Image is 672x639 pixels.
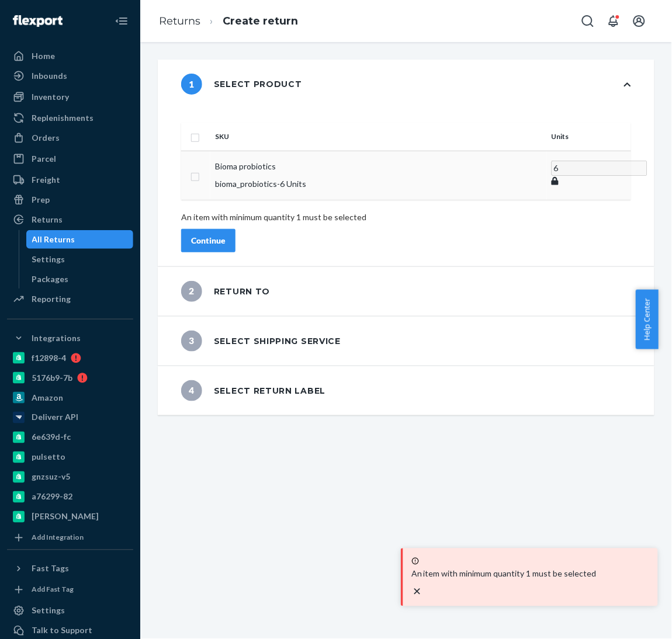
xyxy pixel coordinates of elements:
[7,150,133,168] a: Parcel
[32,412,78,423] div: Deliverr API
[7,88,133,106] a: Inventory
[552,161,647,176] input: Enter quantity
[411,568,650,580] p: An item with minimum quantity 1 must be selected
[32,605,65,617] div: Settings
[7,508,133,526] a: [PERSON_NAME]
[181,74,202,95] span: 1
[636,290,659,349] button: Help Center
[602,9,625,33] button: Open notifications
[223,15,298,27] a: Create return
[7,531,133,545] a: Add Integration
[181,380,325,401] div: Select return label
[181,380,202,401] span: 4
[7,583,133,597] a: Add Fast Tag
[26,230,134,249] a: All Returns
[32,234,75,245] div: All Returns
[547,123,631,151] th: Units
[411,586,423,598] svg: close toast
[26,250,134,269] a: Settings
[7,109,133,127] a: Replenishments
[32,194,50,206] div: Prep
[32,352,66,364] div: f12898-4
[181,211,631,223] p: An item with minimum quantity 1 must be selected
[7,408,133,427] a: Deliverr API
[7,210,133,229] a: Returns
[32,563,69,575] div: Fast Tags
[7,67,133,85] a: Inbounds
[181,229,235,252] button: Continue
[7,369,133,387] a: 5176b9-7b
[7,290,133,308] a: Reporting
[32,293,71,305] div: Reporting
[7,428,133,447] a: 6e639d-fc
[32,432,71,443] div: 6e639d-fc
[32,91,69,103] div: Inventory
[7,388,133,407] a: Amazon
[576,9,600,33] button: Open Search Box
[181,281,270,302] div: Return to
[32,625,92,637] div: Talk to Support
[7,171,133,189] a: Freight
[7,349,133,367] a: f12898-4
[215,178,542,190] p: bioma_probiotics - 6 Units
[7,488,133,506] a: a76299-82
[210,123,547,151] th: SKU
[150,4,307,39] ol: breadcrumbs
[32,153,56,165] div: Parcel
[32,112,93,124] div: Replenishments
[7,190,133,209] a: Prep
[32,491,72,503] div: a76299-82
[181,331,341,352] div: Select shipping service
[32,471,70,483] div: gnzsuz-v5
[191,235,226,246] div: Continue
[32,214,63,225] div: Returns
[32,392,63,404] div: Amazon
[7,448,133,467] a: pulsetto
[181,281,202,302] span: 2
[32,332,81,344] div: Integrations
[32,70,67,82] div: Inbounds
[32,372,72,384] div: 5176b9-7b
[159,15,200,27] a: Returns
[32,585,74,595] div: Add Fast Tag
[7,602,133,620] a: Settings
[32,273,69,285] div: Packages
[628,9,651,33] button: Open account menu
[7,329,133,348] button: Integrations
[110,9,133,33] button: Close Navigation
[215,161,542,172] p: Bioma probiotics
[32,132,60,144] div: Orders
[32,50,55,62] div: Home
[32,533,84,543] div: Add Integration
[181,74,302,95] div: Select product
[32,511,99,523] div: [PERSON_NAME]
[32,253,65,265] div: Settings
[26,270,134,289] a: Packages
[32,174,60,186] div: Freight
[7,468,133,487] a: gnzsuz-v5
[181,331,202,352] span: 3
[7,129,133,147] a: Orders
[7,47,133,65] a: Home
[7,560,133,578] button: Fast Tags
[32,452,65,463] div: pulsetto
[13,15,63,27] img: Flexport logo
